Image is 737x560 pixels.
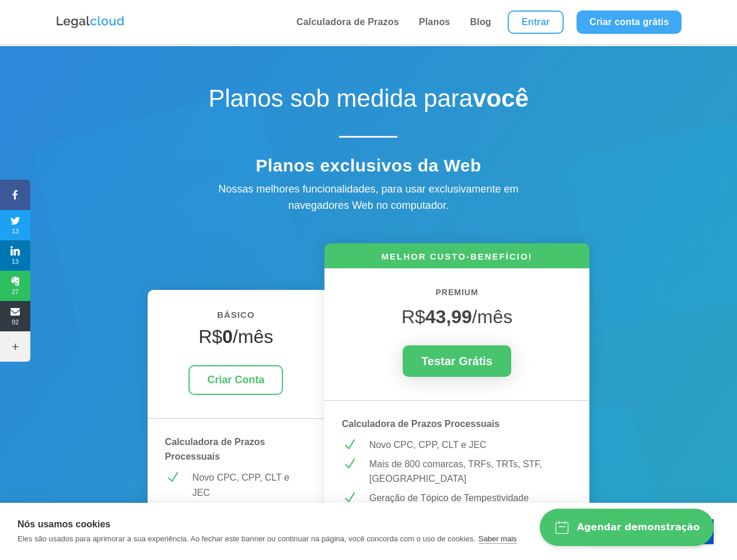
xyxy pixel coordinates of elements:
[369,437,572,453] p: Novo CPC, CPP, CLT e JEC
[193,181,543,215] div: Nossas melhores funcionalidades, para usar exclusivamente em navegadores Web no computador.
[342,437,357,452] span: N
[164,155,572,182] h4: Planos exclusivos da Web
[478,534,517,544] a: Saber mais
[401,306,512,327] span: R$ /mês
[403,345,511,377] a: Testar Grátis
[342,419,500,429] strong: Calculadora de Prazos Processuais
[342,457,357,471] span: N
[188,365,283,395] a: Criar Conta
[473,85,529,112] strong: você
[55,15,125,30] img: Logo da Legalcloud
[342,491,357,505] span: N
[164,84,572,119] h1: Planos sob medida para
[369,457,572,487] p: Mais de 800 comarcas, TRFs, TRTs, STF, [GEOGRAPHIC_DATA]
[193,470,307,500] p: Novo CPC, CPP, CLT e JEC
[165,307,307,328] h6: BÁSICO
[222,326,233,347] strong: 0
[18,534,476,543] p: Eles são usados para aprimorar a sua experiência. Ao fechar este banner ou continuar na página, v...
[165,325,307,353] h4: R$ /mês
[342,286,572,306] h6: PREMIUM
[369,491,572,506] p: Geração de Tópico de Tempestividade
[18,519,110,529] strong: Nós usamos cookies
[165,470,180,485] span: N
[324,250,590,268] h6: MELHOR CUSTO-BENEFÍCIO!
[425,306,472,327] strong: 43,99
[577,10,682,34] a: Criar conta grátis
[508,10,564,34] a: Entrar
[165,437,266,462] strong: Calculadora de Prazos Processuais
